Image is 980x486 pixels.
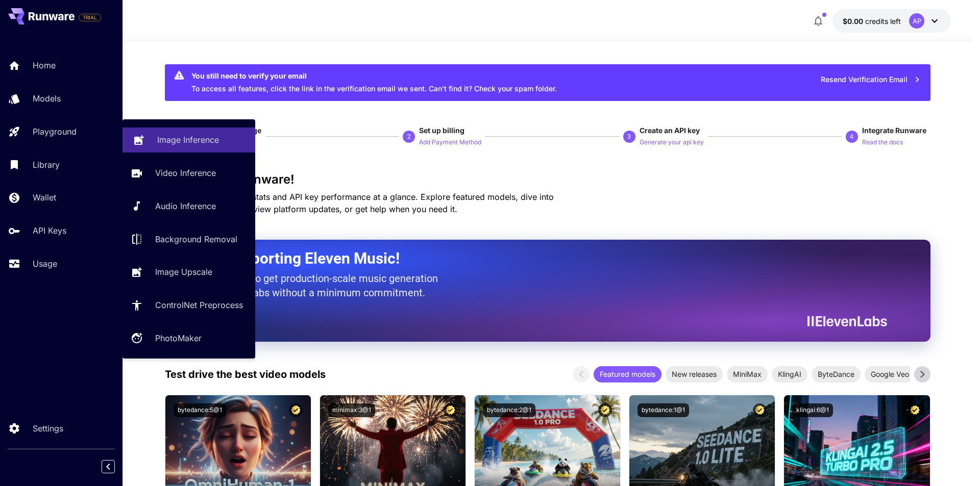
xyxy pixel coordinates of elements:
[33,422,63,434] p: Settings
[832,9,951,33] button: $0.00
[666,369,723,379] span: New releases
[865,17,901,25] span: credits left
[155,200,216,212] p: Audio Inference
[812,369,861,379] span: ByteDance
[627,132,631,141] p: 3
[328,403,375,417] button: minimax:3@1
[33,159,60,171] p: Library
[157,134,219,146] p: Image Inference
[33,125,77,138] p: Playground
[122,161,255,186] a: Video Inference
[109,457,122,476] div: Collapse sidebar
[843,17,865,25] span: $0.00
[792,403,833,417] button: klingai:6@1
[638,403,689,417] button: bytedance:1@1
[155,299,243,311] p: ControlNet Preprocess
[79,11,101,23] span: Add your payment card to enable full platform functionality.
[155,332,202,344] p: PhotoMaker
[165,172,930,187] h3: Welcome to Runware!
[174,403,226,417] button: bytedance:5@1
[33,92,61,105] p: Models
[909,13,924,29] div: AP
[483,403,535,417] button: bytedance:2@1
[165,192,554,214] span: Check out your usage stats and API key performance at a glance. Explore featured models, dive int...
[33,224,66,237] p: API Keys
[598,403,612,417] button: Certified Model – Vetted for best performance and includes a commercial license.
[122,326,255,351] a: PhotoMaker
[289,403,303,417] button: Certified Model – Vetted for best performance and includes a commercial license.
[191,70,557,81] div: You still need to verify your email
[190,271,446,300] p: The only way to get production-scale music generation from Eleven Labs without a minimum commitment.
[727,369,768,379] span: MiniMax
[122,260,255,285] a: Image Upscale
[850,132,853,141] p: 4
[594,369,661,379] span: Featured models
[865,369,915,379] span: Google Veo
[908,403,922,417] button: Certified Model – Vetted for best performance and includes a commercial license.
[862,138,903,147] p: Read the docs
[122,293,255,318] a: ControlNet Preprocess
[191,67,557,98] div: To access all features, click the link in the verification email we sent. Can’t find it? Check yo...
[419,138,481,147] p: Add Payment Method
[155,266,212,278] p: Image Upscale
[640,138,704,147] p: Generate your api key
[753,403,767,417] button: Certified Model – Vetted for best performance and includes a commercial license.
[155,167,216,179] p: Video Inference
[862,126,926,135] span: Integrate Runware
[407,132,411,141] p: 2
[640,126,700,135] span: Create an API key
[33,59,56,71] p: Home
[122,226,255,251] a: Background Removal
[102,460,115,473] button: Collapse sidebar
[444,403,457,417] button: Certified Model – Vetted for best performance and includes a commercial license.
[33,191,56,203] p: Wallet
[165,367,326,382] p: Test drive the best video models
[190,249,879,268] h2: Now Supporting Eleven Music!
[33,258,57,270] p: Usage
[815,69,926,90] button: Resend Verification Email
[155,233,237,245] p: Background Removal
[122,127,255,152] a: Image Inference
[419,126,464,135] span: Set up billing
[843,16,901,27] div: $0.00
[772,369,807,379] span: KlingAI
[79,14,101,21] span: TRIAL
[122,194,255,219] a: Audio Inference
